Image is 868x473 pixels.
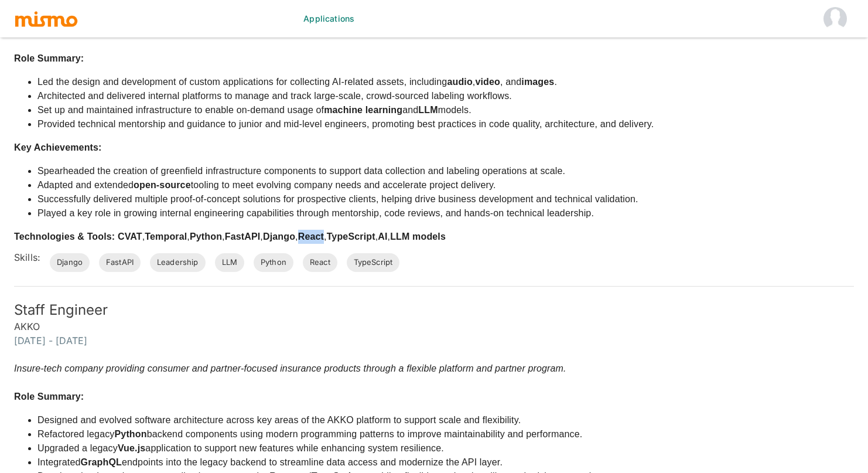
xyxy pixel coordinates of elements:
[37,75,654,89] li: Led the design and development of custom applications for collecting AI-related assets, including...
[50,257,90,268] span: Django
[303,257,337,268] span: React
[347,257,400,268] span: TypeScript
[324,105,402,115] strong: machine learning
[14,301,854,319] h5: Staff Engineer
[37,89,654,103] li: Architected and delivered internal platforms to manage and track large-scale, crowd-sourced label...
[14,250,40,264] h6: Skills:
[14,392,84,401] strong: Role Summary:
[37,164,654,178] li: Spearheaded the creation of greenfield infrastructure components to support data collection and l...
[118,443,145,453] strong: Vue.js
[37,413,854,427] li: Designed and evolved software architecture across key areas of the AKKO platform to support scale...
[37,455,854,469] li: Integrated endpoints into the legacy backend to streamline data access and modernize the API layer.
[390,232,446,241] strong: LLM models
[215,257,244,268] span: LLM
[418,105,438,115] strong: LLM
[37,441,854,455] li: Upgraded a legacy application to support new features while enhancing system resilience.
[14,363,566,373] em: Insure-tech company providing consumer and partner-focused insurance products through a flexible ...
[37,206,654,220] li: Played a key role in growing internal engineering capabilities through mentorship, code reviews, ...
[150,257,206,268] span: Leadership
[115,429,147,439] strong: Python
[37,178,654,192] li: Adapted and extended tooling to meet evolving company needs and accelerate project delivery.
[823,7,847,30] img: 23andMe Jinal
[14,142,102,152] strong: Key Achievements:
[447,77,472,87] strong: audio
[298,232,324,241] strong: React
[14,334,854,348] h6: [DATE] - [DATE]
[37,103,654,117] li: Set up and maintained infrastructure to enable on-demand usage of and models.
[190,232,222,241] strong: Python
[134,180,191,190] strong: open-source
[378,232,387,241] strong: AI
[521,77,554,87] strong: images
[475,77,500,87] strong: video
[14,232,142,241] strong: Technologies & Tools: CVAT
[254,257,293,268] span: Python
[145,232,187,241] strong: Temporal
[37,427,854,441] li: Refactored legacy backend components using modern programming patterns to improve maintainability...
[14,319,854,334] h6: AKKO
[14,53,84,63] strong: Role Summary:
[37,192,654,206] li: Successfully delivered multiple proof-of-concept solutions for prospective clients, helping drive...
[263,232,295,241] strong: Django
[37,117,654,131] li: Provided technical mentorship and guidance to junior and mid-level engineers, promoting best prac...
[327,232,375,241] strong: TypeScript
[14,230,654,244] p: , , , , , , , ,
[99,257,141,268] span: FastAPI
[81,457,122,467] strong: GraphQL
[14,10,78,28] img: logo
[225,232,261,241] strong: FastAPI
